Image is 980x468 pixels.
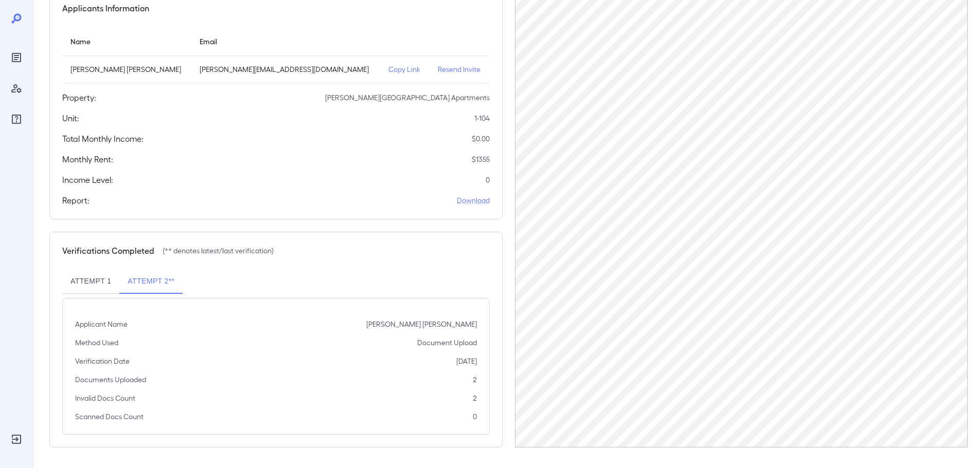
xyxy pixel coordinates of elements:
th: Email [191,27,380,56]
div: Reports [8,49,25,66]
button: Attempt 2** [119,269,183,294]
p: Copy Link [388,64,421,74]
p: [PERSON_NAME][GEOGRAPHIC_DATA] Apartments [325,92,490,103]
div: Log Out [8,431,25,447]
p: Invalid Docs Count [75,393,135,403]
h5: Verifications Completed [62,245,154,257]
h5: Monthly Rent: [62,153,113,165]
h5: Applicants Information [62,2,149,14]
h5: Total Monthly Income: [62,133,144,145]
p: 0 [486,175,490,185]
p: $ 1355 [472,154,490,164]
h5: Unit: [62,112,79,124]
th: Name [62,27,191,56]
p: (** denotes latest/last verification) [163,246,274,256]
p: [PERSON_NAME][EMAIL_ADDRESS][DOMAIN_NAME] [200,64,372,74]
p: [DATE] [456,356,477,366]
p: 2 [473,393,477,403]
h5: Property: [62,91,96,104]
table: simple table [62,27,490,83]
p: 1-104 [474,113,490,123]
p: Documents Uploaded [75,375,146,385]
p: Applicant Name [75,319,128,329]
h5: Income Level: [62,174,113,186]
p: Scanned Docs Count [75,411,144,422]
div: FAQ [8,111,25,127]
p: Resend Invite [438,64,482,74]
p: 2 [473,375,477,385]
div: Manage Users [8,80,25,97]
p: Verification Date [75,356,130,366]
p: [PERSON_NAME] [PERSON_NAME] [366,319,477,329]
a: Download [457,195,490,205]
p: [PERSON_NAME] [PERSON_NAME] [70,64,183,74]
p: $ 0.00 [472,134,490,144]
h5: Report: [62,194,90,207]
p: Method Used [75,338,118,348]
p: 0 [473,411,477,422]
button: Attempt 1 [62,269,119,294]
p: Document Upload [417,338,477,348]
